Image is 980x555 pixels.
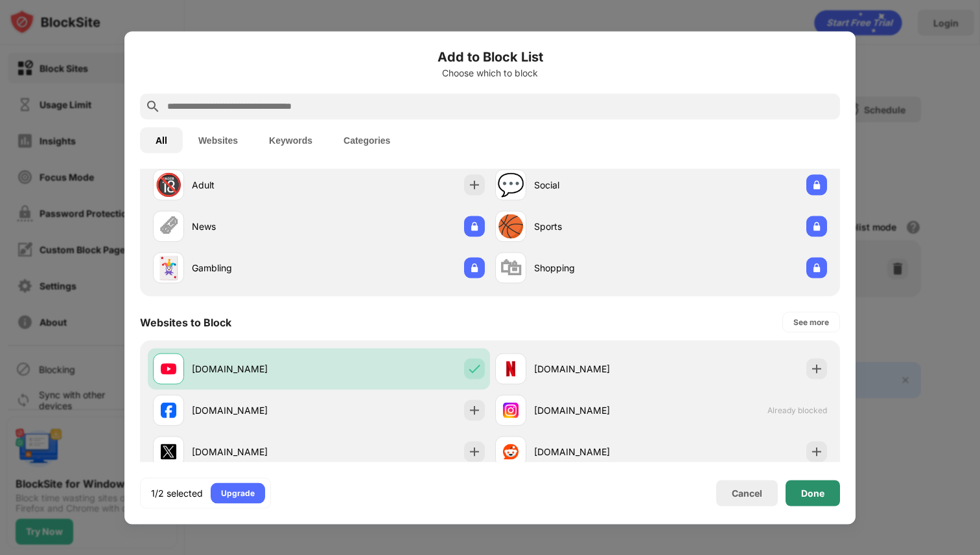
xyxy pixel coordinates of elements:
[140,127,183,153] button: All
[161,402,176,418] img: favicons
[192,261,319,275] div: Gambling
[140,47,840,66] h6: Add to Block List
[155,255,182,281] div: 🃏
[183,127,253,153] button: Websites
[192,445,319,459] div: [DOMAIN_NAME]
[497,172,524,198] div: 💬
[221,486,255,499] div: Upgrade
[534,362,661,376] div: [DOMAIN_NAME]
[157,213,180,240] div: 🗞
[192,178,319,192] div: Adult
[161,444,176,459] img: favicons
[503,361,519,376] img: favicons
[253,127,328,153] button: Keywords
[155,172,182,198] div: 🔞
[145,98,161,114] img: search.svg
[732,488,762,499] div: Cancel
[192,403,319,417] div: [DOMAIN_NAME]
[140,315,231,328] div: Websites to Block
[161,361,176,376] img: favicons
[192,220,319,233] div: News
[503,402,519,418] img: favicons
[328,127,406,153] button: Categories
[500,255,522,281] div: 🛍
[151,486,203,499] div: 1/2 selected
[801,488,824,498] div: Done
[140,67,840,78] div: Choose which to block
[534,403,661,417] div: [DOMAIN_NAME]
[767,405,827,415] span: Already blocked
[534,178,661,192] div: Social
[534,445,661,459] div: [DOMAIN_NAME]
[793,315,829,328] div: See more
[534,220,661,233] div: Sports
[497,213,524,240] div: 🏀
[534,261,661,275] div: Shopping
[503,444,519,459] img: favicons
[192,362,319,376] div: [DOMAIN_NAME]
